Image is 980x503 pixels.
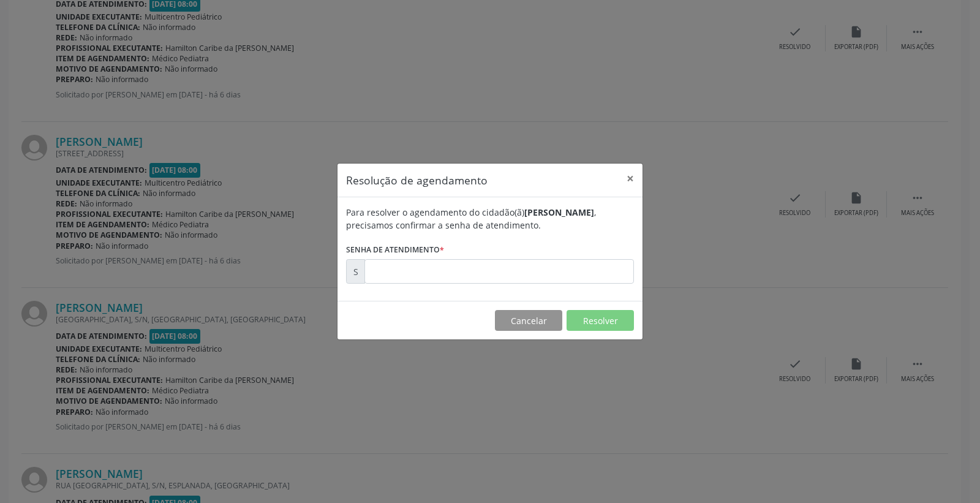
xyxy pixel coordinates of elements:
[346,259,365,284] div: S
[495,310,562,331] button: Cancelar
[618,164,643,194] button: Close
[346,206,634,232] div: Para resolver o agendamento do cidadão(ã) , precisamos confirmar a senha de atendimento.
[346,240,444,259] label: Senha de atendimento
[524,206,594,218] b: [PERSON_NAME]
[346,172,488,188] h5: Resolução de agendamento
[567,310,634,331] button: Resolver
